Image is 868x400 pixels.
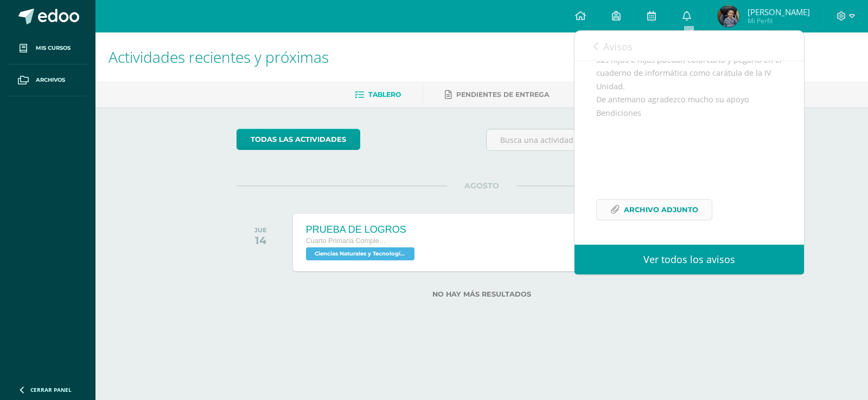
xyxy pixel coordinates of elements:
[254,226,267,234] div: JUE
[306,237,387,245] span: Cuarto Primaria Complementaria
[306,224,417,235] div: PRUEBA DE LOGROS
[447,181,516,191] span: AGOSTO
[487,129,727,150] input: Busca una actividad próxima aquí...
[30,386,72,394] span: Cerrar panel
[445,86,549,103] a: Pendientes de entrega
[254,234,267,247] div: 14
[36,44,71,53] span: Mis cursos
[355,86,401,103] a: Tablero
[624,200,698,220] span: Archivo Adjunto
[748,6,810,17] span: [PERSON_NAME]
[9,64,87,96] a: Archivos
[237,290,727,298] label: No hay más resultados
[718,5,739,27] img: 8d8d3013cc8cda2a2bc87b65bf804020.png
[108,47,329,67] span: Actividades recientes y próximas
[306,247,414,260] span: Ciencias Naturales y Tecnología 'A'
[748,16,810,25] span: Mi Perfil
[36,76,65,84] span: Archivos
[596,199,712,220] a: Archivo Adjunto
[603,40,633,53] span: Avisos
[9,32,87,64] a: Mis cursos
[368,90,401,99] span: Tablero
[237,129,360,150] a: todas las Actividades
[575,245,804,274] a: Ver todos los avisos
[456,90,549,99] span: Pendientes de entrega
